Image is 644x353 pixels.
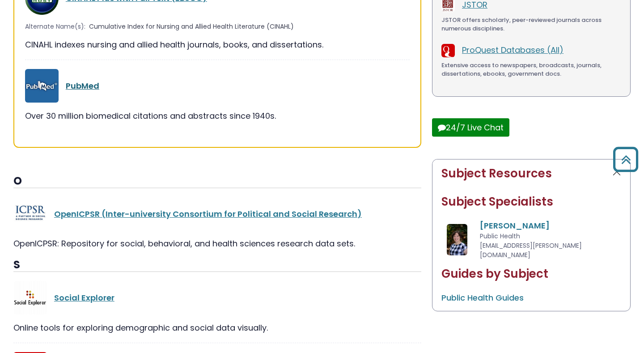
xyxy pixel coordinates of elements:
div: OpenICPSR: Repository for social, behavioral, and health sciences research data sets. [13,237,421,250]
button: Subject Resources [432,159,630,188]
h2: Guides by Subject [441,267,621,281]
div: JSTOR offers scholarly, peer-reviewed journals across numerous disciplines. [441,16,621,33]
button: 24/7 Live Chat [432,118,509,137]
h3: S [13,258,421,272]
span: Cumulative Index for Nursing and Allied Health Literature (CINAHL) [89,22,294,31]
a: OpenICPSR (Inter-university Consortium for Political and Social Research) [54,208,362,220]
h2: Subject Specialists [441,195,621,209]
div: CINAHL indexes nursing and allied health journals, books, and dissertations. [25,39,410,51]
h3: O [13,175,421,188]
a: PubMed [66,80,99,91]
div: Over 30 million biomedical citations and abstracts since 1940s. [25,110,410,122]
img: Amanda Matthysse [447,224,468,255]
a: ProQuest Databases (All) [462,44,563,56]
a: Back to Top [610,151,642,168]
span: Alternate Name(s): [25,22,85,31]
a: [PERSON_NAME] [480,220,550,231]
div: Extensive access to newspapers, broadcasts, journals, dissertations, ebooks, government docs. [441,61,621,78]
span: [EMAIL_ADDRESS][PERSON_NAME][DOMAIN_NAME] [480,241,582,259]
div: Online tools for exploring demographic and social data visually. [13,322,421,334]
a: Public Health Guides [441,292,524,303]
a: Social Explorer [54,292,114,303]
span: Public Health [480,232,520,241]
